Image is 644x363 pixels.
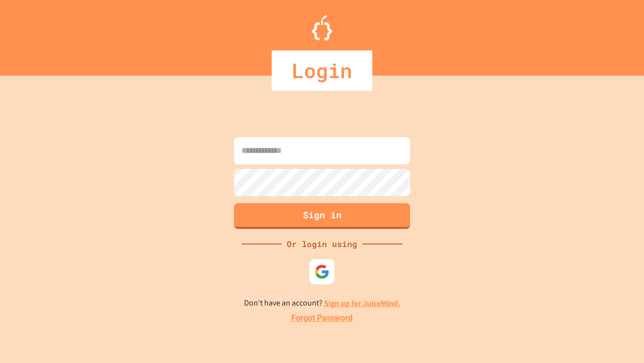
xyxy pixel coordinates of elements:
[312,15,332,40] img: Logo.svg
[282,238,362,250] div: Or login using
[234,203,410,229] button: Sign in
[291,312,353,324] a: Forgot Password
[324,298,400,309] a: Sign up for JuiceMind.
[244,297,400,310] p: Don't have an account?
[272,50,372,91] div: Login
[314,264,330,279] img: google-icon.svg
